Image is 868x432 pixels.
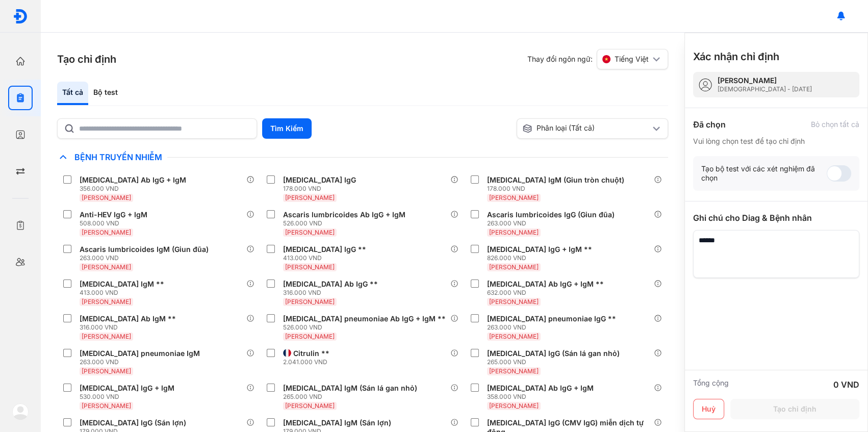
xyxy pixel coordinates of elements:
[693,49,779,64] h3: Xác nhận chỉ định
[522,123,651,134] div: Phân loại (Tất cả)
[487,323,620,332] div: 263.000 VND
[12,403,29,420] img: logo
[283,175,356,185] div: [MEDICAL_DATA] IgG
[693,137,859,146] div: Vui lòng chọn test để tạo chỉ định
[730,399,859,419] button: Tạo chỉ định
[82,298,131,306] span: [PERSON_NAME]
[80,358,204,366] div: 263.000 VND
[487,314,616,323] div: [MEDICAL_DATA] pneumoniae IgG **
[283,289,382,297] div: 316.000 VND
[82,333,131,340] span: [PERSON_NAME]
[80,323,180,332] div: 316.000 VND
[285,402,335,410] span: [PERSON_NAME]
[487,358,624,366] div: 265.000 VND
[693,378,729,391] div: Tổng cộng
[487,254,596,262] div: 826.000 VND
[82,263,131,271] span: [PERSON_NAME]
[487,185,628,193] div: 178.000 VND
[489,298,539,306] span: [PERSON_NAME]
[693,399,724,419] button: Huỷ
[80,219,151,227] div: 508.000 VND
[487,384,594,393] div: [MEDICAL_DATA] Ab IgG + IgM
[293,349,329,358] div: Citrulin **
[285,298,335,306] span: [PERSON_NAME]
[718,76,812,85] div: [PERSON_NAME]
[693,118,726,131] div: Đã chọn
[283,279,378,289] div: [MEDICAL_DATA] Ab IgG **
[80,349,200,358] div: [MEDICAL_DATA] pneumoniae IgM
[489,228,539,236] span: [PERSON_NAME]
[80,289,168,297] div: 413.000 VND
[487,245,592,254] div: [MEDICAL_DATA] IgG + IgM **
[88,82,123,105] div: Bộ test
[80,314,176,323] div: [MEDICAL_DATA] Ab IgM **
[283,323,450,332] div: 526.000 VND
[283,418,391,427] div: [MEDICAL_DATA] IgM (Sán lợn)
[80,279,164,289] div: [MEDICAL_DATA] IgM **
[80,254,213,262] div: 263.000 VND
[57,82,88,105] div: Tất cả
[82,367,131,375] span: [PERSON_NAME]
[489,333,539,340] span: [PERSON_NAME]
[82,402,131,410] span: [PERSON_NAME]
[80,185,190,193] div: 356.000 VND
[283,254,370,262] div: 413.000 VND
[283,314,446,323] div: [MEDICAL_DATA] pneumoniae Ab IgG + IgM **
[701,164,827,183] div: Tạo bộ test với các xét nghiệm đã chọn
[80,210,147,219] div: Anti-HEV IgG + IgM
[283,219,410,227] div: 526.000 VND
[283,210,405,219] div: Ascaris lumbricoides Ab IgG + IgM
[489,367,539,375] span: [PERSON_NAME]
[285,194,335,201] span: [PERSON_NAME]
[283,245,366,254] div: [MEDICAL_DATA] IgG **
[57,52,116,66] h3: Tạo chỉ định
[487,175,624,185] div: [MEDICAL_DATA] IgM (Giun tròn chuột)
[80,393,178,401] div: 530.000 VND
[693,212,859,224] div: Ghi chú cho Diag & Bệnh nhân
[80,245,209,254] div: Ascaris lumbricoides IgM (Giun đũa)
[615,55,649,64] span: Tiếng Việt
[80,384,174,393] div: [MEDICAL_DATA] IgG + IgM
[69,152,167,162] span: Bệnh Truyền Nhiễm
[283,185,360,193] div: 178.000 VND
[489,194,539,201] span: [PERSON_NAME]
[487,219,619,227] div: 263.000 VND
[489,263,539,271] span: [PERSON_NAME]
[283,358,334,366] div: 2.041.000 VND
[285,228,335,236] span: [PERSON_NAME]
[718,85,812,93] div: [DEMOGRAPHIC_DATA] - [DATE]
[283,393,421,401] div: 265.000 VND
[487,210,615,219] div: Ascaris lumbricoides IgG (Giun đũa)
[527,49,668,69] div: Thay đổi ngôn ngữ:
[489,402,539,410] span: [PERSON_NAME]
[487,279,604,289] div: [MEDICAL_DATA] Ab IgG + IgM **
[811,120,859,129] div: Bỏ chọn tất cả
[82,228,131,236] span: [PERSON_NAME]
[82,194,131,201] span: [PERSON_NAME]
[833,378,859,391] div: 0 VND
[80,418,186,427] div: [MEDICAL_DATA] IgG (Sán lợn)
[283,384,417,393] div: [MEDICAL_DATA] IgM (Sán lá gan nhỏ)
[13,9,28,24] img: logo
[285,333,335,340] span: [PERSON_NAME]
[80,175,186,185] div: [MEDICAL_DATA] Ab IgG + IgM
[285,263,335,271] span: [PERSON_NAME]
[487,393,598,401] div: 358.000 VND
[487,349,620,358] div: [MEDICAL_DATA] IgG (Sán lá gan nhỏ)
[262,118,312,139] button: Tìm Kiếm
[487,289,608,297] div: 632.000 VND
